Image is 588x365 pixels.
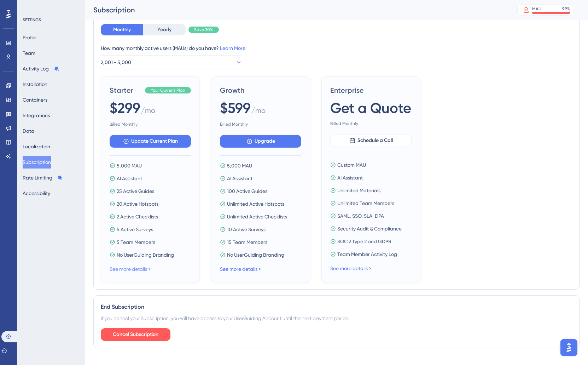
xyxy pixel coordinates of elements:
div: End Subscription [101,303,572,311]
span: Save 30% [194,27,213,33]
span: Upgrade [255,137,275,146]
span: / mo [141,105,155,119]
span: AI Assistant [227,174,252,183]
span: Security Audit & Compliance [337,224,402,233]
span: 2 Active Checklists [117,212,158,221]
span: Billed Monthly [330,121,412,126]
span: 100 Active Guides [227,187,267,195]
span: Team Member Activity Log [337,250,397,258]
button: 2,001 - 5,000 [101,55,242,69]
span: 10 Active Surveys [227,225,266,234]
a: Learn More [220,45,245,51]
div: How many monthly active users (MAUs) do you have? [101,44,572,52]
span: Enterprise [330,85,412,95]
span: No UserGuiding Branding [227,251,284,259]
span: No UserGuiding Branding [117,251,174,259]
button: Profile [23,31,36,44]
button: Accessibility [23,187,50,200]
button: Cancel Subscription [101,328,170,341]
span: Growth [220,85,301,95]
span: Billed Monthly [220,121,301,127]
button: Subscription [23,156,51,169]
button: Localization [23,140,50,153]
span: Get a Quote [330,98,411,118]
span: $599 [220,98,251,118]
span: / mo [251,105,266,119]
button: Upgrade [220,135,301,148]
button: Data [23,125,34,137]
span: Starter [110,85,142,95]
a: See more details > [330,266,371,271]
span: Update Current Plan [131,137,178,146]
button: Rate Limiting [23,171,63,184]
button: Activity Log [23,62,59,75]
span: SOC 2 Type 2 and GDPR [337,237,391,246]
span: 2,001 - 5,000 [101,58,131,67]
span: 5 Active Surveys [117,225,153,234]
span: AI Assistant [337,173,363,182]
button: Team [23,47,35,59]
a: See more details > [110,266,151,272]
div: If you cancel your Subscription, you will have access to your UserGuiding Account until the next ... [101,314,572,323]
span: Billed Monthly [110,121,191,127]
span: 5 Team Members [117,238,155,246]
span: Unlimited Team Members [337,199,394,207]
button: Update Current Plan [110,135,191,148]
span: SAML, SSO, SLA, DPA [337,212,384,220]
iframe: UserGuiding AI Assistant Launcher [558,337,580,358]
div: SETTINGS [23,17,80,23]
a: See more details > [220,266,261,272]
span: Custom MAU [337,161,366,169]
span: Unlimited Active Checklists [227,212,287,221]
span: Unlimited Materials [337,186,380,195]
span: Unlimited Active Hotspots [227,200,284,208]
span: 15 Team Members [227,238,267,246]
span: 5,000 MAU [227,161,252,170]
span: Schedule a Call [357,136,393,145]
button: Monthly [101,24,143,35]
span: $299 [110,98,140,118]
div: 99 % [562,6,570,12]
span: 20 Active Hotspots [117,200,158,208]
button: Installation [23,78,47,91]
span: 25 Active Guides [117,187,154,195]
button: Schedule a Call [330,134,412,147]
button: Integrations [23,109,50,122]
span: 5,000 MAU [117,161,142,170]
span: Your Current Plan [151,87,185,93]
button: Yearly [143,24,186,35]
div: Subscription [93,5,500,15]
span: AI Assistant [117,174,142,183]
div: MAU [532,6,541,12]
span: Cancel Subscription [113,330,158,339]
button: Containers [23,93,47,106]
